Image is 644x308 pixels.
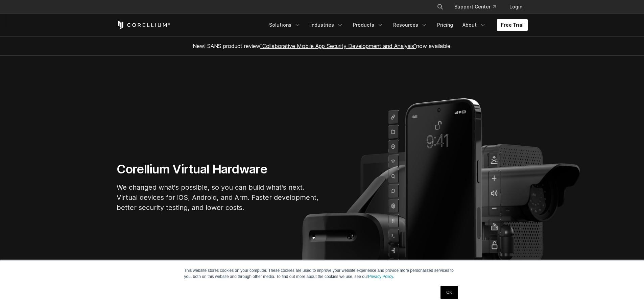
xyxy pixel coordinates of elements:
p: We changed what's possible, so you can build what's next. Virtual devices for iOS, Android, and A... [117,182,319,213]
h1: Corellium Virtual Hardware [117,162,319,177]
a: "Collaborative Mobile App Security Development and Analysis" [260,43,416,49]
a: Solutions [265,19,305,31]
span: New! SANS product review now available. [193,43,452,49]
p: This website stores cookies on your computer. These cookies are used to improve your website expe... [184,267,460,280]
a: Resources [389,19,432,31]
div: Navigation Menu [265,19,528,31]
div: Navigation Menu [429,1,528,13]
a: OK [440,286,458,299]
a: Privacy Policy. [368,274,394,279]
button: Search [434,1,446,13]
a: About [458,19,490,31]
a: Login [504,1,528,13]
a: Free Trial [497,19,528,31]
a: Support Center [449,1,501,13]
a: Industries [306,19,348,31]
a: Products [349,19,388,31]
a: Corellium Home [117,21,170,29]
a: Pricing [433,19,457,31]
